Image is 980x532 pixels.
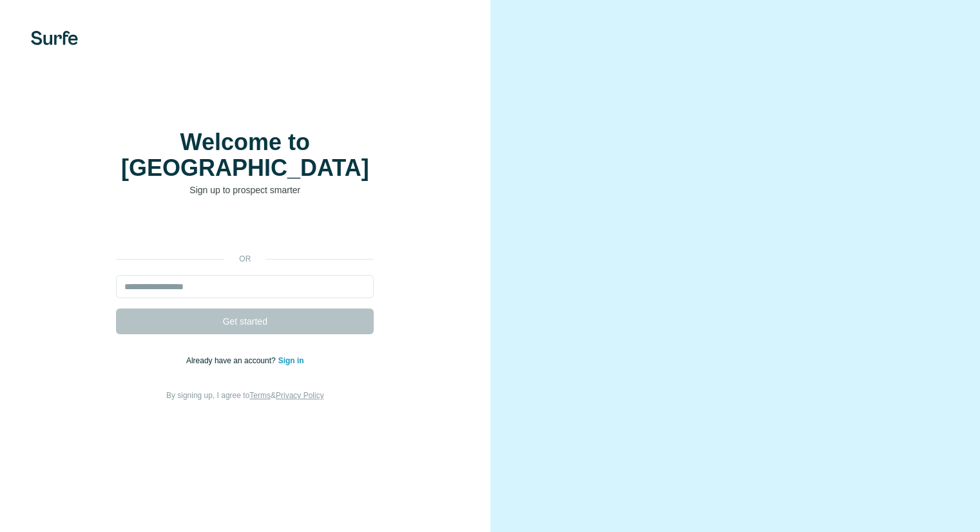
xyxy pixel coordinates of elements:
[224,253,265,265] p: or
[166,391,324,400] span: By signing up, I agree to &
[31,31,78,45] img: Surfe's logo
[110,216,380,244] iframe: Бутон за функцията „Вход с Google“
[276,391,324,400] a: Privacy Policy
[186,356,278,365] span: Already have an account?
[116,129,374,181] h1: Welcome to [GEOGRAPHIC_DATA]
[116,184,374,196] p: Sign up to prospect smarter
[278,356,304,365] a: Sign in
[249,391,271,400] a: Terms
